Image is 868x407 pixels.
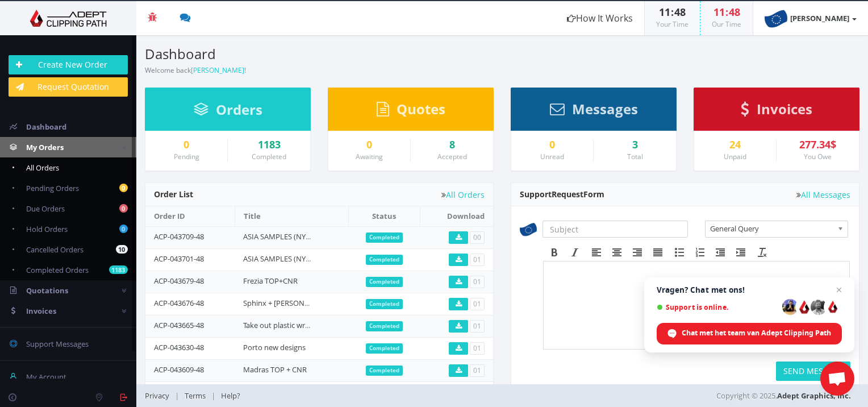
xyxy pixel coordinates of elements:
small: Total [627,152,643,161]
div: 3 [602,139,667,151]
a: Quotes [377,106,445,117]
a: Privacy [145,391,175,401]
span: Support Messages [26,339,89,349]
span: My Account [26,372,66,382]
div: Numbered list [690,245,710,260]
span: Completed [366,321,403,331]
a: ACP-043630-48 [154,342,204,352]
span: General Query [710,221,833,236]
span: Invoices [26,306,56,316]
span: Completed [366,343,403,354]
span: Chat met het team van Adept Clipping Path [682,328,831,338]
th: Order ID [145,206,235,226]
small: You Owe [804,152,832,161]
span: Completed [366,366,403,376]
a: Porto new designs [243,342,306,352]
b: 0 [119,225,128,233]
span: Dashboard [26,122,66,132]
span: Completed [366,255,403,265]
small: Our Time [712,19,741,29]
iframe: Rich Text Area. Press ALT-F9 for menu. Press ALT-F10 for toolbar. Press ALT-0 for help [544,261,849,349]
small: Completed [252,152,286,161]
img: timthumb.php [765,7,787,30]
span: My Orders [26,142,64,152]
small: Unread [540,152,564,161]
a: Adept Graphics, Inc. [777,391,851,401]
a: 8 [419,139,485,151]
small: Unpaid [724,152,746,161]
div: Align left [586,245,607,260]
small: Pending [174,152,199,161]
small: Accepted [437,152,467,161]
th: Title [235,206,348,226]
th: Status [348,206,420,226]
a: Request Quotation [9,77,128,97]
div: Italic [565,245,585,260]
a: ASIA SAMPLES (NY market) PART 2 [243,231,359,242]
span: Order List [154,189,193,200]
span: 48 [674,5,686,19]
th: Download [420,206,493,226]
span: Invoices [757,99,812,118]
a: ACP-043709-48 [154,231,204,242]
a: 0 [154,139,219,151]
div: | | [145,384,621,407]
div: Justify [648,245,668,260]
a: Frezia TOP+CNR [243,276,298,286]
span: Quotations [26,285,68,296]
a: Help? [215,391,246,401]
b: 0 [119,184,128,192]
span: 11 [713,5,725,19]
span: : [725,5,729,19]
a: Open de chat [820,362,854,396]
div: Bullet list [669,245,690,260]
span: Orders [216,100,262,119]
span: Vragen? Chat met ons! [657,285,842,294]
a: Invoices [741,106,812,117]
a: 24 [703,139,767,151]
a: Create New Order [9,55,128,74]
span: Support Form [520,189,604,200]
a: ACP-043679-48 [154,276,204,286]
small: Your Time [656,19,688,29]
small: Awaiting [356,152,383,161]
b: 1183 [109,265,128,274]
a: 0 [337,139,402,151]
a: ACP-043665-48 [154,320,204,330]
span: Copyright © 2025, [716,390,851,401]
input: Subject [542,221,688,238]
a: Orders [194,107,262,117]
span: Completed [366,299,403,309]
a: Terms [179,391,211,401]
span: Completed [366,232,403,243]
div: Increase indent [731,245,751,260]
span: Messages [572,99,638,118]
a: ACP-043701-48 [154,254,204,264]
span: Completed Orders [26,265,89,275]
a: 0 [520,139,585,151]
a: [PERSON_NAME] [753,1,868,35]
a: Madras TOP + CNR [243,364,307,375]
img: Adept Graphics [9,10,128,27]
div: Align center [607,245,627,260]
span: 11 [659,5,670,19]
span: Quotes [397,99,445,118]
a: [PERSON_NAME] [191,65,244,75]
a: 1183 [236,139,302,151]
img: timthumb.php [520,221,537,238]
h3: Dashboard [145,47,494,61]
a: ACP-043609-48 [154,364,204,375]
span: Due Orders [26,204,65,214]
span: Support is online. [657,303,778,312]
small: Welcome back ! [145,65,246,75]
div: Bold [544,245,565,260]
b: 10 [116,245,128,254]
span: Request [552,189,583,200]
div: 277.34$ [785,139,850,151]
a: Messages [550,106,638,117]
